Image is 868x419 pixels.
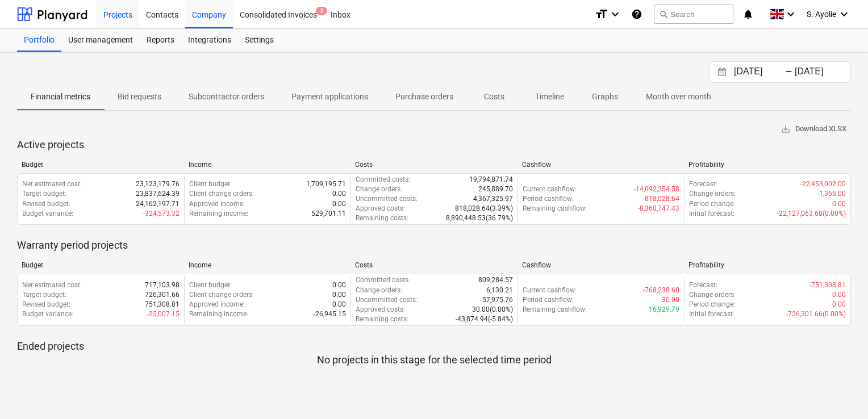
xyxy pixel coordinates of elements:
input: Start Date [732,64,790,80]
p: Payment applications [291,91,368,103]
span: S. Ayolie [807,10,836,19]
p: Current cashflow : [523,286,577,295]
i: notifications [742,7,754,21]
div: Costs [355,261,513,269]
p: -25,007.15 [147,309,180,319]
p: Budget variance : [22,309,73,319]
p: Graphs [591,91,619,103]
p: Approved costs : [356,305,405,315]
p: 717,103.98 [145,280,180,290]
p: 19,794,871.74 [469,175,513,185]
p: Remaining income : [189,209,248,219]
p: -818,028.64 [643,194,679,204]
p: 30.00 ( 0.00% ) [472,305,513,315]
i: format_size [595,7,608,21]
p: Forecast : [689,179,717,189]
div: Costs [355,161,513,169]
p: 24,162,197.71 [136,199,180,209]
i: keyboard_arrow_down [784,7,798,21]
p: 0.00 [832,300,846,309]
p: -8,360,747.43 [638,204,679,213]
div: Cashflow [522,261,680,269]
p: Active projects [17,138,851,152]
div: Budget [22,161,180,169]
p: Period change : [689,199,735,209]
p: Ended projects [17,340,851,353]
p: -26,945.15 [314,309,346,319]
p: 0.00 [332,199,346,209]
div: Cashflow [522,161,680,169]
p: Bid requests [118,91,161,103]
p: -22,127,063.68 ( 0.00% ) [777,209,846,219]
p: Target budget : [22,189,66,199]
p: Change orders : [356,185,402,194]
p: 23,123,179.76 [136,179,180,189]
p: Net estimated cost : [22,280,82,290]
p: Remaining costs : [356,213,408,223]
a: Portfolio [17,29,61,52]
span: save_alt [781,124,791,134]
p: 529,701.11 [311,209,346,219]
p: -1,365.00 [817,189,846,199]
p: Revised budget : [22,300,70,309]
p: Forecast : [689,280,717,290]
button: Search [654,5,733,24]
div: - [785,69,792,76]
p: Client budget : [189,179,232,189]
p: 0.00 [332,189,346,199]
p: Initial forecast : [689,209,735,219]
p: Uncommitted costs : [356,295,418,305]
p: Approved income : [189,300,245,309]
div: Income [189,261,347,269]
p: 0.00 [832,290,846,300]
p: Month over month [646,91,711,103]
p: 16,929.79 [649,305,679,315]
span: 3 [316,7,327,15]
p: 726,301.66 [145,290,180,300]
iframe: Chat Widget [811,364,868,419]
p: Budget variance : [22,209,73,219]
p: -14,092,254.58 [634,185,679,194]
p: 818,028.64 ( 3.39% ) [455,204,513,213]
p: Client change orders : [189,290,254,300]
p: Timeline [535,91,564,103]
p: Remaining cashflow : [523,204,587,213]
p: Purchase orders [395,91,453,103]
p: Costs [481,91,508,103]
p: Financial metrics [31,91,90,103]
p: Client budget : [189,280,232,290]
p: -726,301.66 ( 0.00% ) [786,309,846,319]
p: 0.00 [332,300,346,309]
p: 6,130.21 [486,286,513,295]
p: -30.00 [660,295,679,305]
div: User management [61,29,140,52]
i: keyboard_arrow_down [837,7,851,21]
p: -324,573.32 [143,209,180,219]
p: Client change orders : [189,189,254,199]
p: 0.00 [332,290,346,300]
p: Committed costs : [356,275,410,285]
p: Remaining costs : [356,315,408,324]
p: 751,308.81 [145,300,180,309]
p: Approved costs : [356,204,405,213]
a: Reports [140,29,181,52]
p: Target budget : [22,290,66,300]
p: Warranty period projects [17,238,851,252]
p: Approved income : [189,199,245,209]
p: Uncommitted costs : [356,194,418,204]
div: Profitability [688,161,846,169]
a: Integrations [181,29,238,52]
p: Net estimated cost : [22,179,82,189]
a: Settings [238,29,281,52]
p: Change orders : [356,286,402,295]
p: Change orders : [689,189,736,199]
p: -768,238.60 [643,286,679,295]
p: 245,889.70 [478,185,513,194]
p: Committed costs : [356,175,410,185]
span: search [659,10,668,19]
p: 809,284.57 [478,275,513,285]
